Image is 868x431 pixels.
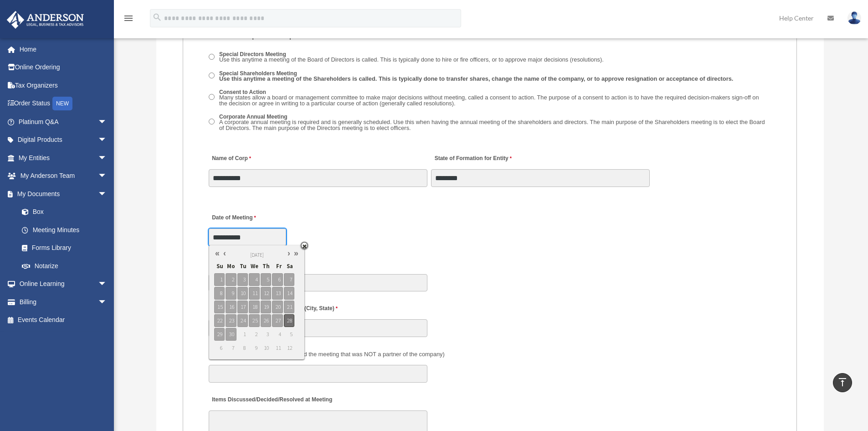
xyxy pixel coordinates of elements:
[261,260,271,272] span: Th
[6,293,121,311] a: Billingarrow_drop_down
[209,303,340,315] label: Location where Meeting took place (City, State)
[212,33,293,40] span: Document Requested - Corp
[98,113,116,131] span: arrow_drop_down
[226,260,236,272] span: Mo
[214,287,225,300] span: 8
[261,342,271,354] span: 10
[6,40,121,58] a: Home
[226,328,236,341] span: 30
[284,287,294,300] span: 14
[98,185,116,203] span: arrow_drop_down
[219,119,765,131] span: A corporate annual meeting is required and is generally scheduled. Use this when having the annua...
[6,149,121,167] a: My Entitiesarrow_drop_down
[13,239,121,257] a: Forms Library
[98,149,116,167] span: arrow_drop_down
[219,75,733,82] span: Use this anytime a meeting of the Shareholders is called. This is typically done to transfer shar...
[52,97,72,110] div: NEW
[152,12,162,22] i: search
[226,301,236,313] span: 16
[98,275,116,294] span: arrow_drop_down
[272,301,282,313] span: 20
[6,76,121,94] a: Tax Organizers
[246,351,445,358] span: (Did anyone else attend the meeting that was NOT a partner of the company)
[209,153,253,165] label: Name of Corp
[261,328,271,341] span: 3
[13,257,121,275] a: Notarize
[237,342,248,354] span: 8
[6,167,121,185] a: My Anderson Teamarrow_drop_down
[272,273,282,286] span: 6
[123,16,134,24] a: menu
[250,252,264,258] span: [DATE]
[272,287,282,300] span: 13
[261,273,271,286] span: 5
[6,311,121,329] a: Events Calendar
[209,348,447,361] label: Also Present
[249,273,259,286] span: 4
[214,260,225,272] span: Su
[219,56,604,63] span: Use this anytime a meeting of the Board of Directors is called. This is typically done to hire or...
[249,342,259,354] span: 9
[249,328,259,341] span: 2
[209,257,295,270] label: Time of day Meeting Held
[284,342,294,354] span: 12
[216,88,771,108] label: Consent to Action
[284,314,294,327] span: 28
[226,287,236,300] span: 9
[6,113,121,131] a: Platinum Q&Aarrow_drop_down
[6,275,121,293] a: Online Learningarrow_drop_down
[214,301,225,313] span: 15
[237,301,248,313] span: 17
[249,314,259,327] span: 25
[261,287,271,300] span: 12
[431,153,514,165] label: State of Formation for Entity
[13,203,121,221] a: Box
[261,314,271,327] span: 26
[13,221,116,239] a: Meeting Minutes
[226,273,236,286] span: 2
[237,260,248,272] span: Tu
[226,342,236,354] span: 7
[837,377,848,388] i: vertical_align_top
[219,94,759,107] span: Many states allow a board or management committee to make major decisions without meeting, called...
[284,260,294,272] span: Sa
[833,373,852,392] a: vertical_align_top
[284,301,294,313] span: 21
[237,328,248,341] span: 1
[209,394,334,406] label: Items Discussed/Decided/Resolved at Meeting
[847,11,861,25] img: User Pic
[98,131,116,150] span: arrow_drop_down
[216,113,771,133] label: Corporate Annual Meeting
[237,314,248,327] span: 24
[6,94,121,113] a: Order StatusNEW
[284,273,294,286] span: 7
[284,328,294,341] span: 5
[209,212,295,224] label: Date of Meeting
[6,131,121,149] a: Digital Productsarrow_drop_down
[272,342,282,354] span: 11
[216,51,607,65] label: Special Directors Meeting
[237,273,248,286] span: 3
[272,314,282,327] span: 27
[272,328,282,341] span: 4
[123,13,134,24] i: menu
[249,260,259,272] span: We
[249,301,259,313] span: 18
[214,328,225,341] span: 29
[261,301,271,313] span: 19
[98,293,116,312] span: arrow_drop_down
[214,342,225,354] span: 6
[272,260,282,272] span: Fr
[98,167,116,186] span: arrow_drop_down
[214,314,225,327] span: 22
[214,273,225,286] span: 1
[216,69,737,83] label: Special Shareholders Meeting
[4,11,87,29] img: Anderson Advisors Platinum Portal
[6,185,121,203] a: My Documentsarrow_drop_down
[249,287,259,300] span: 11
[237,287,248,300] span: 10
[6,58,121,77] a: Online Ordering
[226,314,236,327] span: 23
